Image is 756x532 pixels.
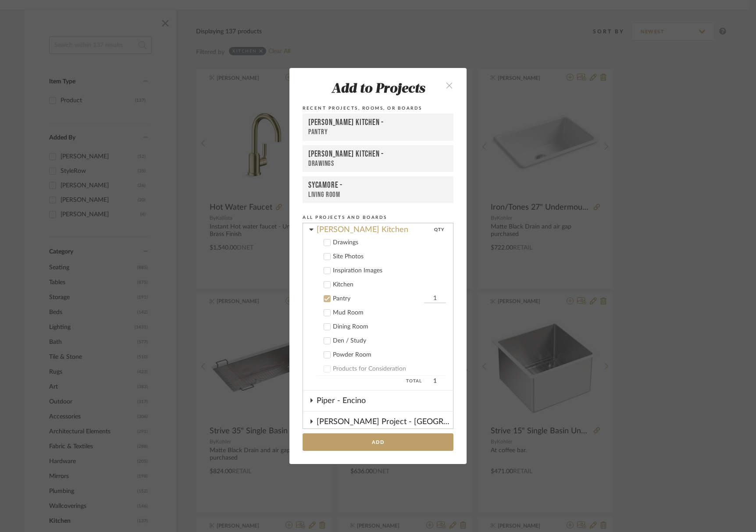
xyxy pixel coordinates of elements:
[317,220,434,235] div: [PERSON_NAME] Kitchen
[434,220,444,235] div: QTY
[333,267,446,275] div: Inspiration Images
[308,159,448,168] div: Drawings
[333,323,446,331] div: Dining Room
[333,281,446,289] div: Kitchen
[317,412,453,432] div: [PERSON_NAME] Project - [GEOGRAPHIC_DATA]
[333,351,446,359] div: Powder Room
[424,376,446,386] span: 1
[308,149,448,159] div: [PERSON_NAME] Kitchen -
[333,365,446,373] div: Products for Consideration
[436,76,462,94] button: close
[424,294,446,303] input: Pantry
[333,337,446,345] div: Den / Study
[333,239,446,246] div: Drawings
[308,128,448,137] div: Pantry
[303,433,453,451] button: Add
[317,391,453,411] div: Piper - Encino
[308,180,448,190] div: Sycamore -
[316,376,422,386] span: Total
[303,82,453,97] div: Add to Projects
[333,295,422,303] div: Pantry
[303,214,453,221] div: All Projects and Boards
[308,118,448,128] div: [PERSON_NAME] Kitchen -
[303,104,453,112] div: Recent Projects, Rooms, or Boards
[333,253,446,261] div: Site Photos
[333,309,446,317] div: Mud Room
[308,190,448,199] div: Living Room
